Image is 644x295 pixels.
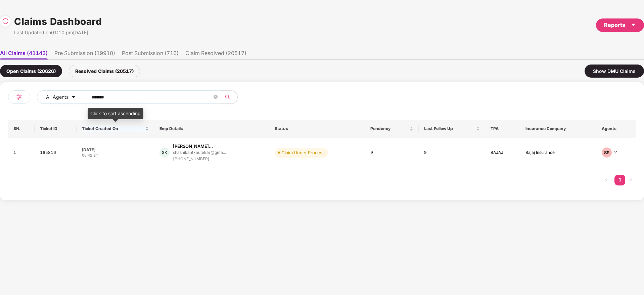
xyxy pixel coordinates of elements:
[602,147,612,158] div: SS
[159,147,170,158] div: SK
[35,120,77,138] th: Ticket ID
[221,94,234,100] span: search
[629,178,633,182] span: right
[8,138,35,168] td: 1
[82,153,149,158] div: 08:42 am
[173,150,226,155] div: shashikantkautekar@gma...
[71,95,76,100] span: caret-down
[485,120,520,138] th: TPA
[46,93,68,101] span: All Agents
[77,120,154,138] th: Ticket Created On
[365,138,419,168] td: 9
[604,21,636,29] div: Reports
[15,93,23,101] img: svg+xml;base64,PHN2ZyB4bWxucz0iaHR0cDovL3d3dy53My5vcmcvMjAwMC9zdmciIHdpZHRoPSIyNCIgaGVpZ2h0PSIyNC...
[82,147,149,153] div: [DATE]
[35,138,77,168] td: 165816
[365,120,419,138] th: Pendency
[82,126,144,131] span: Ticket Created On
[69,65,140,77] div: Resolved Claims (20517)
[14,14,102,29] h1: Claims Dashboard
[173,156,226,162] div: [PHONE_NUMBER]
[419,120,485,138] th: Last Follow Up
[221,90,238,104] button: search
[613,150,617,154] span: down
[424,126,475,131] span: Last Follow Up
[370,126,408,131] span: Pendency
[604,178,608,182] span: left
[625,175,636,185] li: Next Page
[185,50,246,59] li: Claim Resolved (20517)
[419,138,485,168] td: 9
[601,175,612,185] li: Previous Page
[214,94,218,100] span: close-circle
[14,29,102,36] div: Last Updated on 01:10 pm[DATE]
[37,90,90,104] button: All Agentscaret-down
[485,138,520,168] td: BAJAJ
[2,18,9,25] img: svg+xml;base64,PHN2ZyBpZD0iUmVsb2FkLTMyeDMyIiB4bWxucz0iaHR0cDovL3d3dy53My5vcmcvMjAwMC9zdmciIHdpZH...
[122,50,179,59] li: Post Submission (716)
[173,143,213,150] div: [PERSON_NAME]...
[596,120,636,138] th: Agents
[520,138,596,168] td: Bajaj Insurance
[54,50,115,59] li: Pre Submission (19910)
[614,175,625,185] a: 1
[520,120,596,138] th: Insurance Company
[214,95,218,99] span: close-circle
[625,175,636,185] button: right
[631,22,636,28] span: caret-down
[601,175,612,185] button: left
[154,120,269,138] th: Emp Details
[281,149,325,156] div: Claim Under Process
[269,120,365,138] th: Status
[585,65,644,78] div: Show DMU Claims
[8,120,35,138] th: SN.
[614,175,625,185] li: 1
[88,108,143,119] div: Click to sort ascending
